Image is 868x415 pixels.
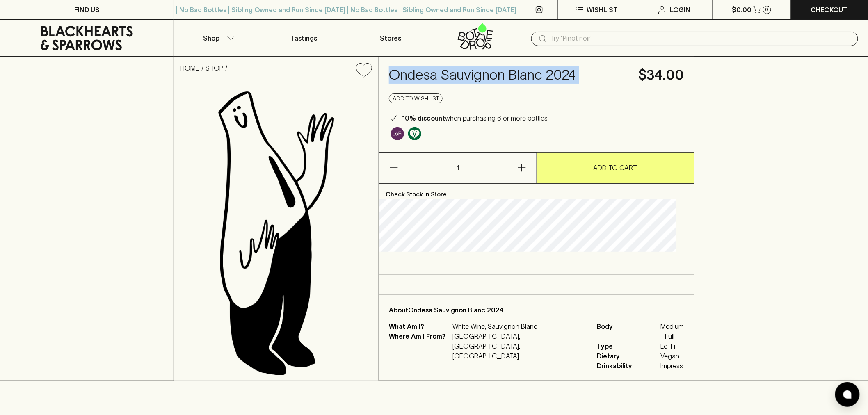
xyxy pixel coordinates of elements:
[174,20,260,56] button: Shop
[203,33,219,43] p: Shop
[74,5,100,15] p: FIND US
[597,361,659,371] span: Drinkability
[843,390,852,399] img: bubble-icon
[765,7,769,12] p: 0
[389,331,450,361] p: Where Am I From?
[389,125,406,142] a: Some may call it natural, others minimum intervention, either way, it’s hands off & maybe even a ...
[661,341,684,351] span: Lo-Fi
[452,322,587,331] p: White Wine, Sauvignon Blanc
[661,351,684,361] span: Vegan
[452,331,587,361] p: [GEOGRAPHIC_DATA], [GEOGRAPHIC_DATA], [GEOGRAPHIC_DATA]
[206,64,223,72] a: SHOP
[448,153,468,183] p: 1
[551,32,852,45] input: Try "Pinot noir"
[408,127,421,140] img: Vegan
[402,114,445,122] b: 10% discount
[389,305,684,315] p: About Ondesa Sauvignon Blanc 2024
[180,64,199,72] a: HOME
[594,163,637,173] p: ADD TO CART
[174,84,379,381] img: Ondesa Sauvignon Blanc 2024
[732,5,752,15] p: $0.00
[347,20,434,56] a: Stores
[291,33,317,43] p: Tastings
[597,322,659,341] span: Body
[261,20,347,56] a: Tastings
[661,361,684,371] span: Impress
[587,5,618,15] p: Wishlist
[406,125,423,142] a: Made without the use of any animal products.
[389,322,450,331] p: What Am I?
[379,184,694,199] p: Check Stock In Store
[597,351,659,361] span: Dietary
[661,322,684,341] span: Medium - Full
[670,5,691,15] p: Login
[389,66,629,84] h4: Ondesa Sauvignon Blanc 2024
[537,153,694,183] button: ADD TO CART
[353,60,375,81] button: Add to wishlist
[380,33,402,43] p: Stores
[389,93,443,103] button: Add to wishlist
[391,127,404,140] img: Lo-Fi
[811,5,848,15] p: Checkout
[402,113,548,123] p: when purchasing 6 or more bottles
[639,66,684,84] h4: $34.00
[597,341,659,351] span: Type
